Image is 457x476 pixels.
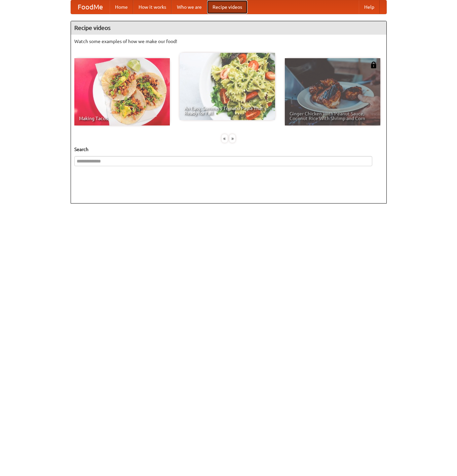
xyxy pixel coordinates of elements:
a: Help [359,0,380,14]
a: FoodMe [71,0,110,14]
a: Recipe videos [207,0,247,14]
a: How it works [133,0,172,14]
h4: Recipe videos [71,21,386,35]
a: An Easy, Summery Tomato Pasta That's Ready for Fall [180,53,275,120]
a: Making Tacos [74,58,170,125]
a: Who we are [172,0,207,14]
span: An Easy, Summery Tomato Pasta That's Ready for Fall [184,106,270,115]
span: Making Tacos [79,116,165,121]
img: 483408.png [370,62,377,68]
h5: Search [74,146,383,153]
p: Watch some examples of how we make our food! [74,38,383,45]
a: Home [110,0,133,14]
div: « [222,134,228,143]
div: » [229,134,235,143]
